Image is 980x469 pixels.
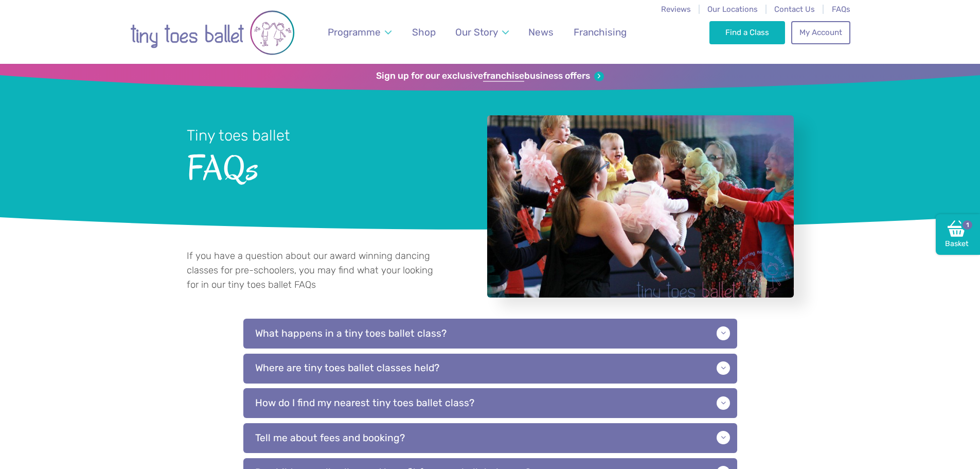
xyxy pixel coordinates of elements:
[707,5,758,14] a: Our Locations
[328,26,381,38] span: Programme
[524,20,559,44] a: News
[961,219,973,231] span: 1
[407,20,440,44] a: Shop
[528,26,554,38] span: News
[243,354,737,384] p: Where are tiny toes ballet classes held?
[376,71,604,82] a: Sign up for our exclusivefranchisebusiness offers
[774,5,815,14] a: Contact Us
[568,20,631,44] a: Franchising
[832,5,850,14] a: FAQs
[187,146,460,187] span: FAQs
[243,388,737,418] p: How do I find my nearest tiny toes ballet class?
[130,7,295,59] img: tiny toes ballet
[574,26,627,38] span: Franchising
[243,423,737,453] p: Tell me about fees and booking?
[187,127,290,144] small: Tiny toes ballet
[483,71,524,82] strong: franchise
[412,26,436,38] span: Shop
[450,20,513,44] a: Our Story
[936,214,980,255] a: Basket1
[455,26,498,38] span: Our Story
[709,21,785,44] a: Find a Class
[323,20,396,44] a: Programme
[187,249,442,292] p: If you have a question about our award winning dancing classes for pre-schoolers, you may find wh...
[243,319,737,349] p: What happens in a tiny toes ballet class?
[661,5,691,14] a: Reviews
[791,21,850,44] a: My Account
